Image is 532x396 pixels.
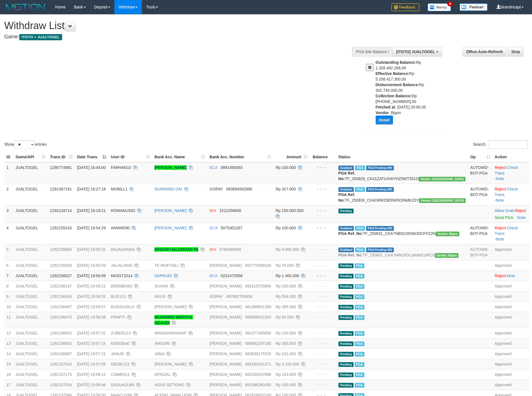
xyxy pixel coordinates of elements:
[468,162,493,184] td: AUTOWD-BOT-PGA
[276,331,296,335] span: Rp 100.000
[207,152,273,162] th: Bank Acc. Number: activate to sort column ascending
[77,372,106,377] span: [DATE] 19:58:12
[460,3,488,11] img: panduan.png
[152,152,207,162] th: Bank Acc. Name: activate to sort column ascending
[396,49,435,54] span: [ITOTO] JUALTOGEL
[50,274,72,278] span: 1292156027
[428,3,451,11] img: Button%20Memo.svg
[355,352,364,357] span: Marked by biranggota1
[336,152,468,162] th: Status
[355,373,364,377] span: Marked by biranggota1
[312,225,334,231] div: - - -
[312,304,334,310] div: - - -
[4,205,13,223] td: 3
[77,247,106,252] span: [DATE] 19:55:31
[77,226,106,230] span: [DATE] 19:54:29
[312,247,334,252] div: - - -
[154,352,164,356] a: JANA
[312,186,334,192] div: - - -
[495,226,506,230] a: Reject
[221,226,243,230] span: Copy 5075301267 to clipboard
[111,362,129,366] span: DEDIK123
[352,47,392,56] div: PGA Site Balance /
[276,362,299,366] span: Rp 3.100.000
[4,152,13,162] th: ID
[276,187,296,191] span: Rp 327.000
[245,315,271,319] span: Copy 085806021053 to clipboard
[245,284,271,288] span: Copy 081615725666 to clipboard
[493,260,530,270] td: Approved
[468,223,493,244] td: AUTOWD-BOT-PGA
[338,263,354,268] span: Pending
[50,372,72,377] span: 1292157173
[111,372,130,377] span: CAMBO11
[376,94,412,98] b: Collection Balance:
[468,184,493,205] td: AUTOWD-BOT-PGA
[338,383,354,388] span: Pending
[493,162,530,184] td: · ·
[493,281,530,291] td: Approved
[4,244,13,260] td: 5
[338,209,354,213] span: Pending
[226,294,252,299] span: Copy 087892793934 to clipboard
[154,362,187,366] a: [PERSON_NAME]
[154,341,170,346] a: AMSORI
[13,291,48,301] td: JUALTOGEL
[435,253,458,258] span: Vendor URL: https://checkout31.1velocity.biz
[4,20,349,31] h1: Withdraw List
[4,260,13,270] td: 6
[493,244,530,260] td: Approved
[209,341,242,346] span: [PERSON_NAME]
[338,341,354,346] span: Pending
[77,263,106,268] span: [DATE] 19:55:59
[276,383,296,387] span: Rp 150.000
[209,226,217,230] span: BCA
[376,60,445,129] div: Rp 1.328.492.268,00 Rp 5.208.417.300,00 Rp 302.744.000,00 Rp [PHONE_NUMBER],00 : [DATE] 20:00:35 ...
[312,372,334,377] div: - - -
[245,372,271,377] span: Copy 082235297688 to clipboard
[493,301,530,312] td: Approved
[50,341,72,346] span: 1292156633
[209,372,242,377] span: [PERSON_NAME]
[355,383,364,388] span: Marked by biranggota1
[209,362,242,366] span: [PERSON_NAME]
[276,341,296,346] span: Rp 305.000
[338,331,354,336] span: Pending
[111,165,131,170] span: FARHAN10
[355,315,364,320] span: Marked by biranggota1
[355,331,364,336] span: Marked by biranggota1
[13,301,48,312] td: JUALTOGEL
[4,328,13,338] td: 12
[336,162,468,184] td: TF_250829_CK41ZATUXWYHZ5WT351O
[366,226,394,231] span: PGA Pending
[493,359,530,369] td: Approved
[13,312,48,328] td: JUALTOGEL
[4,3,47,11] img: MOTION_logo.png
[376,110,389,115] b: Vendor
[376,82,419,87] b: Disbursement Balance:
[338,315,354,320] span: Pending
[154,284,168,288] a: SUHAR
[154,305,187,309] a: [PERSON_NAME]
[77,294,106,299] span: [DATE] 19:56:52
[209,274,217,278] span: BCA
[495,187,506,191] a: Reject
[226,187,252,191] span: Copy 083894582890 to clipboard
[154,315,193,325] a: MUHAMAD WAFIYUL NGAHDI
[4,301,13,312] td: 10
[245,331,271,335] span: Copy 081377390856 to clipboard
[436,232,459,236] span: Vendor URL: https://checkout31.1velocity.biz
[338,226,354,231] span: Grabbed
[111,315,125,319] span: PRAPTI
[366,247,394,252] span: PGA Pending
[50,226,72,230] span: 1292155143
[312,294,334,299] div: - - -
[111,383,134,387] span: GASUASU69
[111,247,135,252] span: RAJAGANDA
[493,338,530,348] td: Approved
[276,284,296,288] span: Rp 150.000
[338,284,354,289] span: Pending
[493,223,530,244] td: · ·
[338,171,355,181] b: PGA Ref. No:
[276,263,294,268] span: Rp 70.000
